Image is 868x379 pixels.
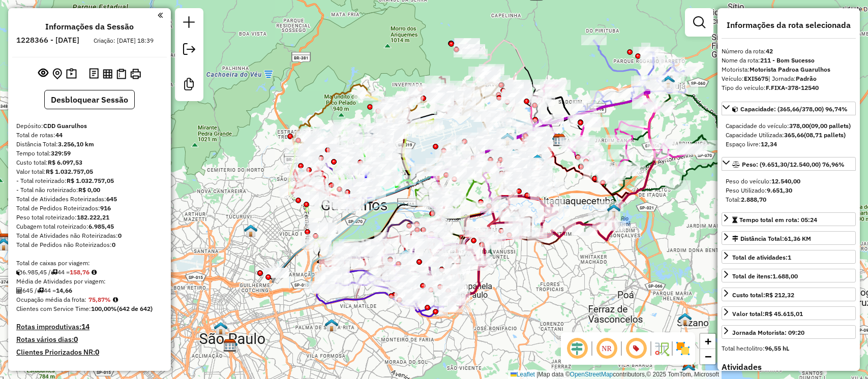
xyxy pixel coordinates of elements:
button: Painel de Sugestão [64,66,79,82]
span: Ocupação média da frota: [16,296,86,303]
strong: 0 [112,241,115,248]
strong: 2.888,70 [741,196,766,203]
button: Centralizar mapa no depósito ou ponto de apoio [50,66,64,82]
img: Fluxo de ruas [653,340,670,357]
span: − [705,350,711,363]
i: Total de rotas [51,269,57,275]
img: UDC Vila Augusta [244,224,257,237]
button: Visualizar Romaneio [114,67,128,81]
img: Arujá [662,75,675,88]
strong: 14 [81,322,89,331]
div: Jornada Motorista: 09:20 [732,328,804,337]
a: Jornada Motorista: 09:20 [722,325,856,339]
strong: 378,00 [789,122,809,130]
div: Tipo do veículo: [722,83,856,92]
div: 6.985,45 / 44 = [16,268,163,277]
strong: R$ 1.032.757,05 [46,168,93,175]
strong: 365,66 [784,131,804,139]
img: CDD SUZANO [682,364,695,377]
strong: R$ 6.097,53 [48,159,82,166]
img: 629 UDC Light WCL Jurema II [501,133,514,146]
strong: (642 de 642) [117,305,153,312]
a: Clique aqui para minimizar o painel [158,9,163,21]
a: Capacidade: (365,66/378,00) 96,74% [722,102,856,115]
strong: 0 [95,348,99,357]
a: Total de atividades:1 [722,250,856,264]
a: Exibir filtros [689,12,709,33]
div: Capacidade: (365,66/378,00) 96,74% [722,117,856,153]
span: Peso: (9.651,30/12.540,00) 76,96% [742,161,845,168]
div: - Total roteirizado: [16,176,163,185]
div: Peso Utilizado: [726,186,852,195]
h4: Informações da Sessão [45,22,134,31]
a: Criar modelo [179,74,199,97]
strong: 96,55 hL [765,344,789,352]
div: Média de Atividades por viagem: [16,277,163,286]
div: Motorista: [722,65,856,74]
h6: 1228366 - [DATE] [16,36,79,45]
button: Visualizar relatório de Roteirização [101,67,114,80]
strong: 1 [788,254,791,261]
span: Ocultar deslocamento [565,336,589,361]
div: Total de Atividades não Roteirizadas: [16,231,163,240]
div: Criação: [DATE] 18:39 [89,36,158,45]
div: Total hectolitro: [722,344,856,353]
img: CDD Mooca (Desativado) [223,339,236,352]
a: OpenStreetMap [570,371,613,378]
div: - Total não roteirizado: [16,185,163,195]
button: Logs desbloquear sessão [87,66,101,82]
strong: 100,00% [91,305,117,312]
span: Total de atividades: [732,254,791,261]
strong: 14,66 [56,287,72,294]
div: Valor total: [732,309,803,319]
div: Espaço livre: [726,140,852,149]
button: Imprimir Rotas [128,67,143,81]
span: | Jornada: [768,75,817,82]
div: Distância Total: [16,140,163,149]
strong: Motorista Padroa Guarulhos [750,66,830,73]
strong: 9.651,30 [767,186,792,194]
i: Total de rotas [37,288,44,294]
strong: 12.540,00 [771,177,800,185]
img: CDD Suzano [682,364,696,377]
i: Cubagem total roteirizado [16,269,22,275]
span: Tempo total em rota: 05:24 [739,216,817,224]
a: Total de itens:1.688,00 [722,269,856,282]
div: Peso total roteirizado: [16,213,163,222]
div: Total de Pedidos não Roteirizados: [16,240,163,249]
a: Distância Total:61,36 KM [722,231,856,245]
strong: 0 [74,335,78,344]
strong: 44 [55,131,63,139]
div: Total de rotas: [16,131,163,140]
strong: EXI5675 [744,75,768,82]
span: | [536,371,538,378]
div: Map data © contributors,© 2025 TomTom, Microsoft [508,370,722,379]
strong: 916 [100,204,111,212]
strong: CDD Guarulhos [43,122,87,130]
img: 624 UDC Light WCL Parque Jurema I [531,154,544,167]
div: Total de Atividades Roteirizadas: [16,195,163,204]
span: + [705,335,711,348]
strong: Padrão [796,75,817,82]
strong: 329:59 [51,149,71,157]
img: 625 UDC Light WCL Parque Jurema III [507,149,520,162]
strong: 211 - Bom Sucesso [760,56,815,64]
div: Nome da rota: [722,56,856,65]
div: Tempo total: [16,149,163,158]
div: Custo total: [16,158,163,167]
div: Peso: (9.651,30/12.540,00) 76,96% [722,173,856,208]
img: Suzano [678,312,692,326]
a: Valor total:R$ 45.615,01 [722,306,856,320]
strong: 75,87% [88,296,111,303]
a: Tempo total em rota: 05:24 [722,212,856,226]
div: Total de caixas por viagem: [16,259,163,268]
button: Desbloquear Sessão [44,90,135,109]
a: Leaflet [511,371,535,378]
div: Cubagem total roteirizado: [16,222,163,231]
img: Itaquaquecetuba [607,204,620,217]
a: Nova sessão e pesquisa [179,12,199,35]
div: Capacidade Utilizada: [726,131,852,140]
strong: 0 [118,232,122,239]
span: 61,36 KM [784,235,811,242]
div: Total de itens: [732,272,798,281]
